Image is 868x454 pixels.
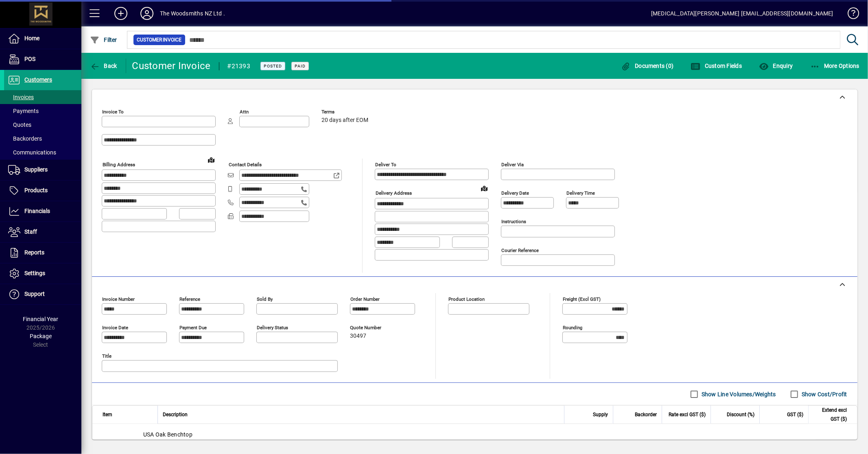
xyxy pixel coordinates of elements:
[4,201,81,222] a: Financials
[102,296,135,302] mat-label: Invoice number
[205,153,218,166] a: View on map
[102,325,128,330] mat-label: Invoice date
[257,296,273,302] mat-label: Sold by
[8,149,56,156] span: Communications
[24,249,44,256] span: Reports
[24,76,52,83] span: Customers
[4,180,81,201] a: Products
[30,333,52,339] span: Package
[24,291,45,297] span: Support
[24,166,48,173] span: Suppliers
[8,122,31,128] span: Quotes
[566,190,595,196] mat-label: Delivery time
[4,49,81,70] a: POS
[81,59,126,73] app-page-header-button: Back
[651,7,833,20] div: [MEDICAL_DATA][PERSON_NAME] [EMAIL_ADDRESS][DOMAIN_NAME]
[700,390,776,398] label: Show Line Volumes/Weights
[621,63,674,69] span: Documents (0)
[240,109,249,115] mat-label: Attn
[4,132,81,146] a: Backorders
[134,6,160,21] button: Profile
[4,28,81,49] a: Home
[757,59,795,73] button: Enquiry
[179,325,207,330] mat-label: Payment due
[257,325,288,330] mat-label: Delivery status
[501,248,539,253] mat-label: Courier Reference
[108,6,134,21] button: Add
[842,2,858,28] a: Knowledge Base
[321,109,370,115] span: Terms
[102,353,112,359] mat-label: Title
[179,296,200,302] mat-label: Reference
[8,135,42,142] span: Backorders
[4,263,81,284] a: Settings
[4,90,81,104] a: Invoices
[90,37,117,43] span: Filter
[4,118,81,132] a: Quotes
[759,63,793,69] span: Enquiry
[137,36,182,44] span: Customer Invoice
[4,222,81,242] a: Staff
[132,59,211,72] div: Customer Invoice
[227,60,251,73] div: #21393
[813,406,847,424] span: Extend excl GST ($)
[635,410,657,419] span: Backorder
[4,243,81,263] a: Reports
[350,296,380,302] mat-label: Order number
[4,146,81,159] a: Communications
[88,33,119,47] button: Filter
[563,325,582,330] mat-label: Rounding
[787,410,803,419] span: GST ($)
[501,219,526,224] mat-label: Instructions
[375,162,396,167] mat-label: Deliver To
[8,108,39,114] span: Payments
[4,284,81,304] a: Support
[501,190,529,196] mat-label: Delivery date
[321,117,368,124] span: 20 days after EOM
[478,182,491,195] a: View on map
[4,104,81,118] a: Payments
[24,187,48,193] span: Products
[90,63,117,69] span: Back
[350,325,399,330] span: Quote number
[24,270,45,276] span: Settings
[24,35,39,41] span: Home
[501,162,524,167] mat-label: Deliver via
[24,208,50,214] span: Financials
[4,160,81,180] a: Suppliers
[619,59,676,73] button: Documents (0)
[448,296,485,302] mat-label: Product location
[563,296,601,302] mat-label: Freight (excl GST)
[160,7,225,20] div: The Woodsmiths NZ Ltd .
[593,410,608,419] span: Supply
[24,56,35,62] span: POS
[669,410,706,419] span: Rate excl GST ($)
[103,410,112,419] span: Item
[163,410,188,419] span: Description
[800,390,847,398] label: Show Cost/Profit
[810,63,860,69] span: More Options
[689,59,744,73] button: Custom Fields
[691,63,742,69] span: Custom Fields
[102,109,124,115] mat-label: Invoice To
[88,59,119,73] button: Back
[24,228,37,235] span: Staff
[295,63,306,69] span: Paid
[8,94,34,100] span: Invoices
[727,410,754,419] span: Discount (%)
[808,59,862,73] button: More Options
[350,333,366,339] span: 30497
[264,63,282,69] span: Posted
[23,316,59,322] span: Financial Year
